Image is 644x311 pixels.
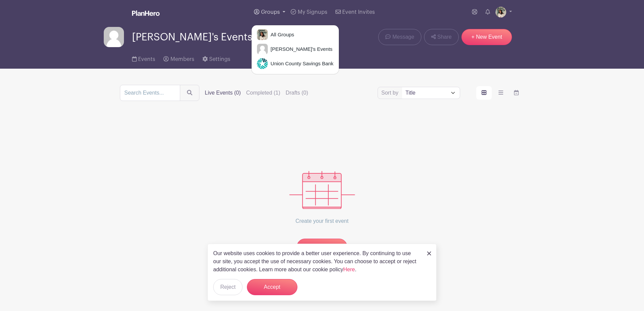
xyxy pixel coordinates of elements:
label: Sort by [381,89,400,97]
img: otgdrts5.png [495,7,506,18]
span: Members [170,57,194,62]
span: All Groups [268,31,294,39]
p: Create your first event [289,209,355,233]
a: Here [343,267,355,272]
span: [PERSON_NAME]'s Events [132,32,252,43]
input: Search Events... [120,85,180,101]
img: logo_white-6c42ec7e38ccf1d336a20a19083b03d10ae64f83f12c07503d8b9e83406b4c7d.svg [132,10,160,16]
a: Union County Savings Bank [252,57,339,70]
span: Message [392,33,414,41]
div: filters [205,89,308,97]
span: Union County Savings Bank [268,60,333,68]
button: Reject [213,279,243,295]
label: Live Events (0) [205,89,241,97]
div: Groups [251,25,339,74]
img: close_button-5f87c8562297e5c2d7936805f587ecaba9071eb48480494691a3f1689db116b3.svg [427,251,431,255]
span: Share [437,33,452,41]
span: My Signups [298,9,327,15]
div: order and view [476,86,524,100]
a: + New Event [461,29,512,45]
a: Events [132,47,155,69]
img: default-ce2991bfa6775e67f084385cd625a349d9dcbb7a52a09fb2fda1e96e2d18dcdb.png [104,27,124,47]
a: Settings [202,47,230,69]
img: default-ce2991bfa6775e67f084385cd625a349d9dcbb7a52a09fb2fda1e96e2d18dcdb.png [257,44,268,55]
span: Events [138,57,155,62]
a: Share [424,29,459,45]
p: Our website uses cookies to provide a better user experience. By continuing to use our site, you ... [213,249,420,274]
a: New Event [297,239,347,255]
label: Drafts (0) [286,89,308,97]
img: events_empty-56550af544ae17c43cc50f3ebafa394433d06d5f1891c01edc4b5d1d59cfda54.svg [289,171,355,209]
span: Groups [261,9,280,15]
a: Members [163,47,194,69]
span: [PERSON_NAME]'s Events [268,45,332,53]
a: All Groups [252,28,339,41]
img: UCSB-Logo-Color-Star-Mark.jpg [257,58,268,69]
span: Settings [209,57,230,62]
img: otgdrts5.png [257,29,268,40]
a: [PERSON_NAME]'s Events [252,42,339,56]
a: Message [378,29,421,45]
span: Event Invites [342,9,375,15]
label: Completed (1) [246,89,280,97]
button: Accept [247,279,297,295]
